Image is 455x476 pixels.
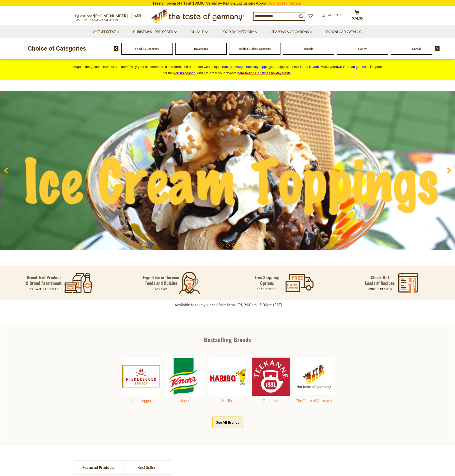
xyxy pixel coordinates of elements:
a: Cereal [412,47,421,51]
img: next arrow [435,46,440,51]
button: $74.35 [350,10,365,23]
img: The Taste of Germany [295,358,333,396]
a: crunchy, chewy, chocolaty toppings [221,65,272,69]
span: own German gummies [336,65,369,69]
a: Food By Category [222,29,257,35]
a: Baking, Cakes, Desserts [239,47,271,51]
button: See All Brands [212,417,243,428]
a: Seasons & Occasions [271,29,312,35]
img: Knorr [165,358,203,396]
a: [PHONE_NUMBER] [94,13,128,18]
img: Niederegger [122,358,160,396]
a: Knorr [165,392,203,404]
span: . [238,71,292,75]
p: Check Out Loads of Recipes [365,275,395,286]
a: hard-to-find Christmas holiday treats [238,71,291,75]
a: Teekanne [252,392,290,404]
div: Haribo [209,397,247,404]
img: Teekanne [252,358,290,396]
span: MON - FRI, 9:00AM - 5:00PM (EST) [75,19,118,22]
a: Beverages [194,47,208,51]
span: August, the golden crown of summer! Enjoy your ice cream on a sun-drenched afternoon with unique ... [73,65,382,75]
a: The Taste of Germany [295,392,333,404]
span: Account [328,13,344,17]
a: ASK US!* [155,287,167,290]
a: pickling season [173,71,195,75]
a: Candy [358,47,367,51]
a: Haribo flavors [299,65,319,69]
p: Breadth of Product & Brand Assortment [26,275,62,286]
a: UNIQUE RECIPES [368,287,392,290]
a: Best Sellers [123,461,172,474]
img: previous arrow [114,46,119,51]
a: Christmas - PRE-ORDER [133,29,177,35]
a: Food By Category [135,47,159,51]
a: Niederegger [122,392,160,404]
a: Featured Products [74,461,123,474]
div: The Taste of Germany [295,397,333,404]
span: $74.35 [352,16,363,20]
a: LEARN MORE [257,287,276,290]
div: Bestselling Brands [0,337,455,342]
p: Expertise in German Foods and Cuisine [143,275,180,286]
a: own German gummies. [336,65,370,69]
div: Niederegger [122,397,160,404]
div: Teekanne [252,397,290,404]
a: Download Catalog [326,29,362,35]
a: Haribo [209,392,247,404]
p: Questions? [75,13,132,19]
a: Click here for details. [266,1,302,5]
span: runchy, chewy, chocolaty toppings [222,65,272,69]
p: Free Shipping Options [250,275,284,286]
a: Account [322,12,344,18]
img: Haribo [209,358,247,396]
a: BROWSE PRODUCTS [29,287,58,290]
div: Knorr [165,397,203,404]
a: Breads [304,47,313,51]
a: Oktoberfest [93,29,119,35]
a: On Sale [191,29,208,35]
